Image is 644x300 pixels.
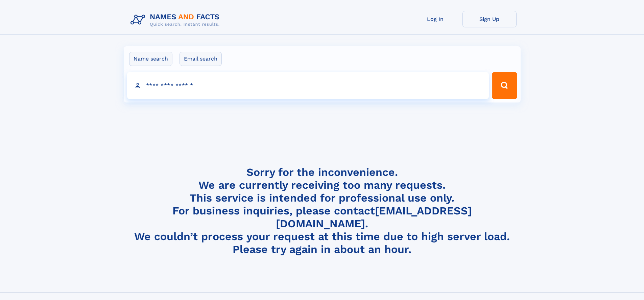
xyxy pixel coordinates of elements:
[129,52,172,66] label: Name search
[462,11,517,27] a: Sign Up
[127,72,489,99] input: search input
[408,11,462,27] a: Log In
[492,72,517,99] button: Search Button
[128,166,517,256] h4: Sorry for the inconvenience. We are currently receiving too many requests. This service is intend...
[180,52,222,66] label: Email search
[276,204,472,230] a: [EMAIL_ADDRESS][DOMAIN_NAME]
[128,11,225,29] img: Logo Names and Facts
